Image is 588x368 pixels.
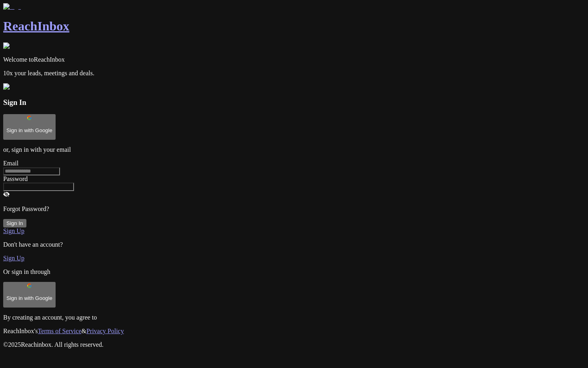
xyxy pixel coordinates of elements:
h1: ReachInbox [3,19,585,34]
p: ReachInbox's & [3,328,585,335]
button: Sign In [3,219,26,227]
a: Privacy Policy [86,328,124,334]
img: logo [3,42,21,50]
a: Sign Up [3,255,24,261]
a: ReachInbox [3,3,585,34]
p: Sign in with Google [6,295,52,301]
a: Sign Up [3,227,24,234]
h3: Sign In [3,98,585,107]
p: Don't have an account? [3,241,585,248]
button: Sign in with Google [3,282,56,308]
img: logo [3,3,21,10]
label: Password [3,175,28,182]
p: By creating an account, you agree to [3,314,585,321]
p: Welcome to ReachInbox [3,56,585,63]
p: © 2025 Reachinbox. All rights reserved. [3,341,585,348]
p: Or sign in through [3,268,585,275]
label: Email [3,160,18,167]
p: 10x your leads, meetings and deals. [3,70,585,77]
a: Terms of Service [38,328,81,334]
p: or, sign in with your email [3,146,585,153]
p: Sign in with Google [6,127,52,133]
button: Sign in with Google [3,114,56,140]
p: Forgot Password? [3,205,585,213]
img: Header [3,83,28,90]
